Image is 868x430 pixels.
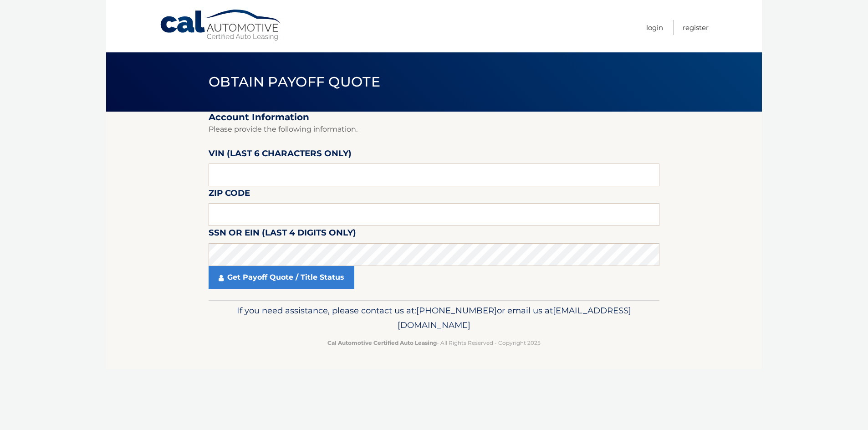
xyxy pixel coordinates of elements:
p: Please provide the following information. [209,123,659,136]
p: If you need assistance, please contact us at: or email us at [214,303,654,333]
label: Zip Code [209,186,250,203]
span: [PHONE_NUMBER] [416,305,497,316]
h2: Account Information [209,112,659,123]
a: Register [683,20,709,35]
span: Obtain Payoff Quote [209,73,380,90]
label: SSN or EIN (last 4 digits only) [209,226,356,243]
label: VIN (last 6 characters only) [209,147,352,164]
a: Login [646,20,663,35]
a: Cal Automotive [159,9,282,41]
strong: Cal Automotive Certified Auto Leasing [327,339,437,346]
p: - All Rights Reserved - Copyright 2025 [214,338,654,348]
a: Get Payoff Quote / Title Status [209,266,354,289]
